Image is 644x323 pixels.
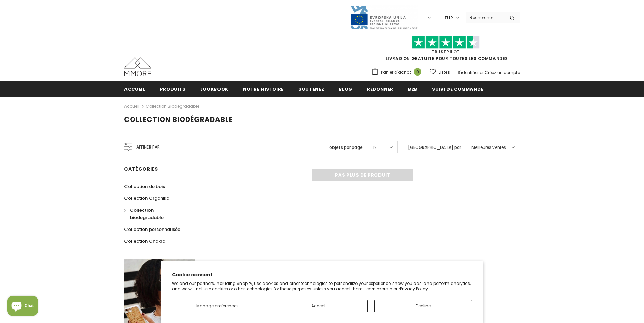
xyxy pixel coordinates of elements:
[350,15,418,20] a: Javni Razpis
[160,81,186,97] a: Produits
[329,144,363,151] label: objets par page
[124,226,180,233] span: Collection personnalisée
[243,81,284,97] a: Notre histoire
[124,204,188,223] a: Collection biodégradable
[445,15,453,21] span: EUR
[124,115,233,124] span: Collection biodégradable
[196,303,239,309] span: Manage preferences
[339,86,352,92] span: Blog
[124,181,165,192] a: Collection de bois
[124,235,165,247] a: Collection Chakra
[373,144,377,151] span: 12
[432,49,460,55] a: TrustPilot
[172,300,263,312] button: Manage preferences
[458,70,479,75] a: S'identifier
[124,192,169,204] a: Collection Organika
[124,183,165,190] span: Collection de bois
[136,143,160,151] span: Affiner par
[414,68,421,76] span: 0
[430,66,450,78] a: Listes
[130,207,164,221] span: Collection biodégradable
[200,81,228,97] a: Lookbook
[367,86,393,92] span: Redonner
[439,69,450,76] span: Listes
[243,86,284,92] span: Notre histoire
[124,238,165,244] span: Collection Chakra
[485,70,520,75] a: Créez un compte
[172,271,472,278] h2: Cookie consent
[371,39,520,61] span: LIVRAISON GRATUITE POUR TOUTES LES COMMANDES
[408,144,461,151] label: [GEOGRAPHIC_DATA] par
[339,81,352,97] a: Blog
[124,195,169,201] span: Collection Organika
[480,70,484,75] span: or
[298,86,324,92] span: soutenez
[124,102,139,110] a: Accueil
[160,86,186,92] span: Produits
[146,103,199,109] a: Collection biodégradable
[408,81,417,97] a: B2B
[124,223,180,235] a: Collection personnalisée
[371,67,425,77] a: Panier d'achat 0
[124,166,158,172] span: Catégories
[124,81,145,97] a: Accueil
[124,86,145,92] span: Accueil
[367,81,393,97] a: Redonner
[270,300,368,312] button: Accept
[471,144,506,151] span: Meilleures ventes
[381,69,411,76] span: Panier d'achat
[5,296,40,318] inbox-online-store-chat: Shopify online store chat
[412,36,480,49] img: Faites confiance aux étoiles pilotes
[400,286,428,292] a: Privacy Policy
[350,5,418,30] img: Javni Razpis
[298,81,324,97] a: soutenez
[200,86,228,92] span: Lookbook
[172,281,472,291] p: We and our partners, including Shopify, use cookies and other technologies to personalize your ex...
[432,86,483,92] span: Suivi de commande
[432,81,483,97] a: Suivi de commande
[466,12,505,22] input: Search Site
[124,57,151,76] img: Cas MMORE
[374,300,473,312] button: Decline
[408,86,417,92] span: B2B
